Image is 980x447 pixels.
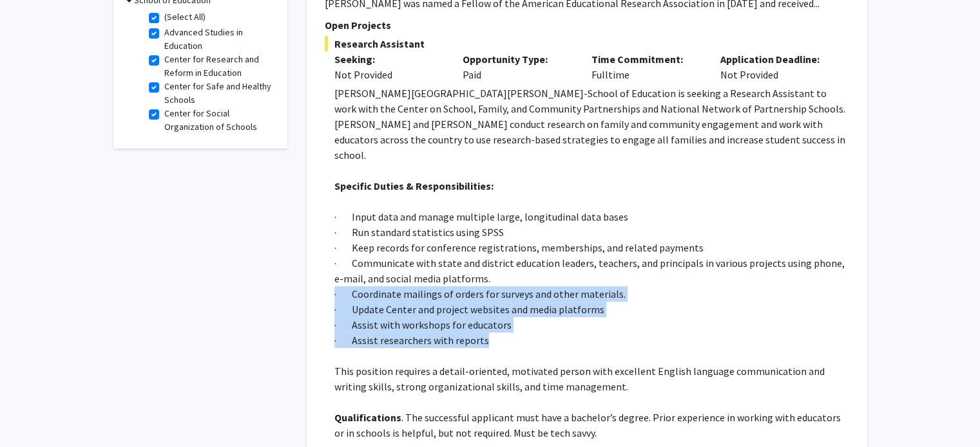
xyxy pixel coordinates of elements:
div: Not Provided [711,51,840,82]
label: Center for Research and Reform in Education [164,53,271,80]
p: This position requires a detail-oriented, motivated person with excellent English language commun... [334,363,849,394]
strong: Specific Duties & Responsibilities: [334,179,494,192]
p: . The successful applicant must have a bachelor’s degree. Prior experience in working with educat... [334,410,849,441]
p: · Assist researchers with reports [334,333,849,348]
div: Fulltime [582,51,711,82]
p: · Update Center and project websites and media platforms [334,302,849,317]
p: · Run standard statistics using SPSS [334,224,849,240]
p: Time Commitment: [591,51,701,67]
p: [PERSON_NAME][GEOGRAPHIC_DATA][PERSON_NAME]-School of Education is seeking a Research Assistant t... [334,86,849,163]
p: Application Deadline: [720,51,830,67]
p: · Coordinate mailings of orders for surveys and other materials. [334,286,849,302]
p: · Input data and manage multiple large, longitudinal data bases [334,209,849,224]
p: · Keep records for conference registrations, memberships, and related payments [334,240,849,255]
strong: Qualifications [334,411,401,424]
span: Research Assistant [325,36,849,51]
p: · Assist with workshops for educators [334,317,849,333]
div: Paid [453,51,582,82]
p: Seeking: [334,51,444,67]
label: Center for Social Organization of Schools [164,107,271,134]
iframe: Chat [10,389,55,437]
label: Center for Social Organization of Schools (CSOS) [164,134,271,174]
label: Advanced Studies in Education [164,26,271,53]
p: Open Projects [325,17,849,33]
div: Not Provided [334,67,444,82]
label: (Select All) [164,10,206,24]
p: Opportunity Type: [463,51,572,67]
p: · Communicate with state and district education leaders, teachers, and principals in various proj... [334,255,849,286]
label: Center for Safe and Healthy Schools [164,80,271,107]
